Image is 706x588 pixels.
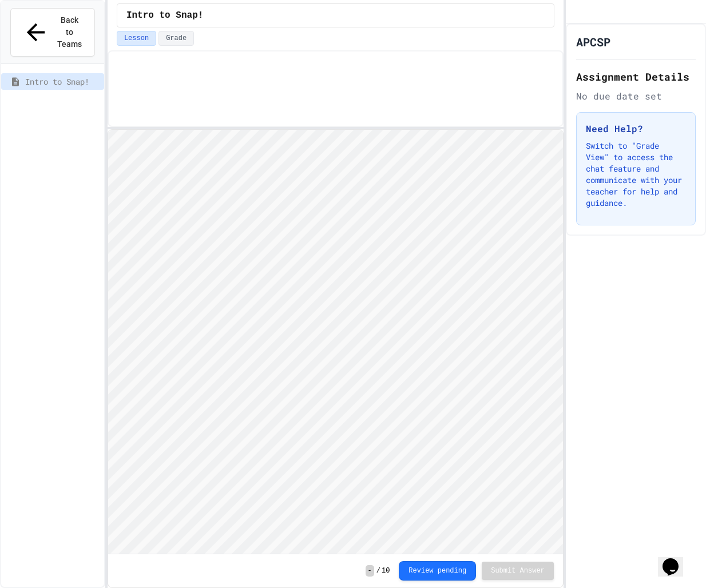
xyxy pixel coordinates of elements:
h2: Assignment Details [576,69,696,85]
span: 10 [382,566,390,575]
button: Submit Answer [482,562,554,580]
iframe: Snap! Programming Environment [108,130,563,554]
h1: APCSP [576,34,610,50]
iframe: chat widget [658,542,695,577]
p: Switch to "Grade View" to access the chat feature and communicate with your teacher for help and ... [586,140,686,209]
span: / [376,566,380,575]
span: Intro to Snap! [25,76,100,88]
button: Back to Teams [10,8,95,57]
button: Grade [158,31,194,46]
span: Submit Answer [491,566,545,575]
span: Intro to Snap! [126,9,203,22]
button: Lesson [117,31,156,46]
div: No due date set [576,89,696,103]
span: - [366,565,374,577]
button: Review pending [399,561,476,581]
h3: Need Help? [586,122,686,136]
span: Back to Teams [56,14,83,50]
